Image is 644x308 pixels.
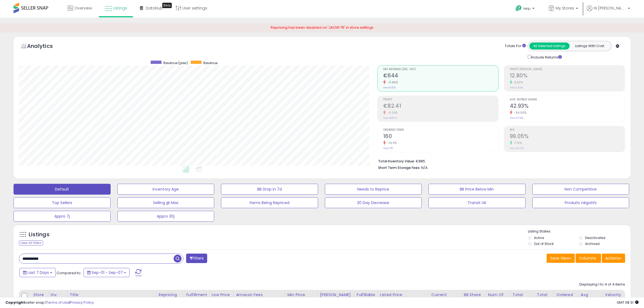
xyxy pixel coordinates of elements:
[556,5,574,11] span: My Stores
[386,80,398,84] small: -11.65%
[594,5,626,11] span: Hi [PERSON_NAME]
[92,270,123,275] span: Sep-01 - Sep-07
[513,292,532,303] div: Total Rev.
[84,268,130,277] button: Sep-01 - Sep-07
[617,300,639,305] span: 2025-09-15 08:31 GMT
[511,1,540,18] a: Help
[585,235,605,240] label: Deactivated
[585,241,600,246] label: Archived
[288,292,315,298] div: Min Price
[212,292,232,303] div: Low Price FBA
[236,292,283,298] div: Amazon Fees
[14,184,111,195] button: Default
[33,292,46,303] div: Store Name
[70,292,154,298] div: Title
[5,300,25,305] strong: Copyright
[27,42,63,51] h5: Analytics
[378,159,415,163] b: Total Inventory Value:
[534,241,554,246] label: Out of Stock
[383,116,397,120] small: Prev: €85.13
[576,254,601,263] button: Columns
[113,5,127,11] span: Listings
[186,254,207,263] button: Filters
[117,211,214,222] button: Appro 30j
[556,292,576,303] div: Ordered Items
[488,292,508,303] div: Num of Comp.
[386,141,397,145] small: -10.11%
[378,165,420,170] b: Short Term Storage Fees:
[320,292,352,298] div: [PERSON_NAME]
[510,133,625,140] h2: 99.05%
[505,44,526,49] div: Totals For
[532,197,629,208] button: Produits négatifs
[579,255,596,261] span: Columns
[221,184,318,195] button: BB Drop in 7d
[163,61,188,65] span: Revenue (prev)
[378,158,621,164] li: €885
[70,300,94,305] a: Privacy Policy
[146,5,163,11] span: DataHub
[386,111,398,115] small: -3.20%
[19,268,56,277] button: Last 7 Days
[271,25,374,30] span: Repricing has been disabled on 'JAOW TR' in store settings
[512,80,523,84] small: 9.50%
[529,42,570,50] button: All Selected Listings
[117,184,214,195] button: Inventory Age
[528,229,630,234] p: Listing States:
[5,300,94,305] div: seller snap | |
[186,292,207,303] div: Fulfillment Cost
[325,184,422,195] button: Needs to Reprice
[383,73,498,80] h2: €644
[357,292,375,303] div: Fulfillable Quantity
[515,5,522,12] i: Get Help
[428,184,526,195] button: BB Price Below Min
[534,235,544,240] label: Active
[602,254,625,263] button: Actions
[605,292,625,298] div: Velocity
[510,129,625,132] span: ROI
[512,141,522,145] small: 7.70%
[421,165,428,170] span: N/A
[532,184,629,195] button: Non Competitive
[380,292,427,298] div: Listed Price
[28,270,49,275] span: Last 7 Days
[325,197,422,208] button: 30 Day Decrease
[510,147,524,150] small: Prev: 91.97%
[510,73,625,80] h2: 12.80%
[523,6,531,11] span: Help
[162,3,172,8] div: Tooltip anchor
[19,240,43,245] div: Clear All Filters
[428,197,526,208] button: Transit UK
[510,68,625,71] span: Profit [PERSON_NAME]
[29,231,49,238] h5: Listings
[383,68,498,71] span: Net Revenue (Exc. VAT)
[547,254,575,263] button: Save View
[221,197,318,208] button: Items Being Repriced
[510,98,625,101] span: Avg. Buybox Share
[383,147,393,150] small: Prev: 178
[383,98,498,101] span: Profit
[14,197,111,208] button: Top Sellers
[14,211,111,222] button: Appro 7j
[159,292,182,298] div: Repricing
[464,292,484,303] div: BB Share 24h.
[117,197,214,208] button: Selling @ Max
[510,103,625,110] h2: 42.93%
[579,282,625,287] div: Displaying 1 to 4 of 4 items
[57,270,81,276] span: Compared to:
[587,5,630,18] a: Hi [PERSON_NAME]
[74,5,92,11] span: Overview
[383,133,498,140] h2: 160
[524,54,568,60] div: Include Returns
[510,86,523,89] small: Prev: 11.69%
[383,129,498,132] span: Ordered Items
[383,86,396,89] small: Prev: €729
[431,292,459,303] div: Current Buybox Price
[203,61,217,65] span: Revenue
[46,300,69,305] a: Terms of Use
[383,103,498,110] h2: €82.41
[569,42,610,50] button: Listings With Cost
[512,111,527,115] small: -36.50%
[510,116,523,120] small: Prev: 67.61%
